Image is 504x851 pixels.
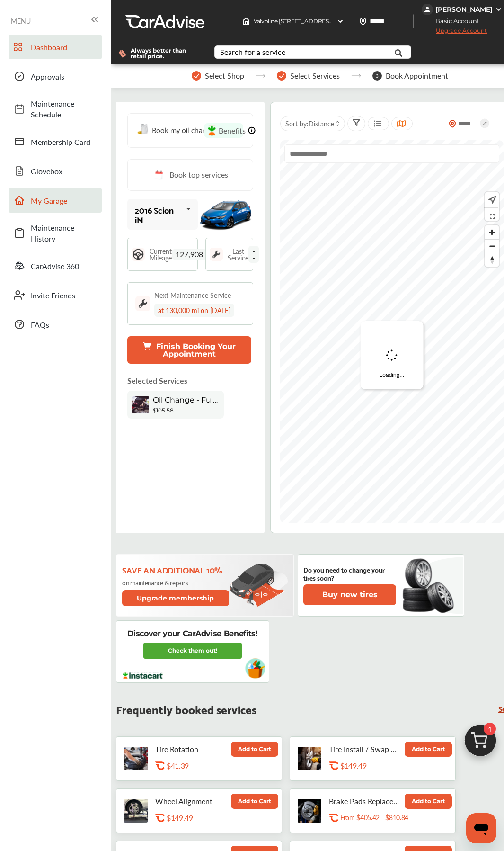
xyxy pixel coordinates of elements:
span: Benefits [219,125,246,136]
img: new-tire.a0c7fe23.svg [402,555,459,616]
span: MENU [11,17,31,25]
div: 2016 Scion iM [135,205,182,224]
span: Valvoline , [STREET_ADDRESS][PERSON_NAME] [GEOGRAPHIC_DATA] , CA 95242 [254,18,471,25]
span: Always better than retail price. [131,48,199,59]
a: Dashboard [9,35,102,59]
button: Add to Cart [231,794,278,809]
span: Basic Account [423,16,486,26]
button: Reset bearing to north [485,253,499,267]
p: Tire Rotation [155,744,226,753]
img: header-divider.bc55588e.svg [413,14,414,28]
span: Membership Card [31,136,97,147]
div: $149.49 [167,813,255,822]
div: $149.49 [340,761,428,770]
span: Reset bearing to north [485,253,499,267]
span: 1 [484,723,496,735]
span: Maintenance History [31,222,97,244]
a: CarAdvise 360 [9,253,102,278]
img: mobile_10662_st0640_046.jpg [198,194,253,235]
span: Last Service [228,248,248,261]
span: 127,908 [172,249,207,260]
div: Loading... [361,321,424,389]
span: Dashboard [31,42,97,53]
img: oil-change-thumb.jpg [132,396,149,413]
span: Distance [309,119,334,128]
b: $105.58 [153,407,174,414]
div: [PERSON_NAME] [435,5,493,14]
p: Discover your CarAdvise Benefits! [127,628,257,639]
p: Wheel Alignment [155,797,226,806]
button: Add to Cart [231,742,278,757]
span: Book my oil change [152,123,214,136]
p: on maintenance & repairs [122,579,230,586]
a: Book my oil change [137,123,202,138]
span: FAQs [31,319,97,330]
img: recenter.ce011a49.svg [486,195,496,205]
img: stepper-arrow.e24c07c6.svg [256,74,265,78]
img: header-home-logo.8d720a4f.svg [242,18,250,25]
button: Add to Cart [405,742,452,757]
button: Buy new tires [303,584,396,605]
button: Finish Booking Your Appointment [127,336,251,364]
img: cart_icon.3d0951e8.svg [458,720,503,766]
a: Buy new tires [303,584,398,605]
span: -- [248,246,259,263]
img: jVpblrzwTbfkPYzPPzSLxeg0AAAAASUVORK5CYII= [422,4,433,15]
img: tire-install-swap-tires-thumb.jpg [298,747,321,770]
a: My Garage [9,188,102,213]
span: Book Appointment [386,72,448,80]
img: info-Icon.6181e609.svg [248,126,256,134]
span: Sort by : [285,119,334,128]
p: Tire Install / Swap Tires [329,744,400,753]
p: Frequently booked services [116,704,256,713]
span: Select Services [290,72,340,80]
p: Selected Services [127,375,187,386]
img: update-membership.81812027.svg [230,563,288,607]
p: Do you need to change your tires soon? [303,565,396,582]
span: Zoom out [485,240,499,253]
img: location_vector_orange.38f05af8.svg [449,120,456,128]
a: Invite Friends [9,283,102,307]
img: stepper-arrow.e24c07c6.svg [351,74,361,78]
span: Invite Friends [31,290,97,301]
span: Book top services [169,169,228,181]
img: maintenance_logo [210,248,223,261]
img: brake-pads-replacement-thumb.jpg [298,799,321,823]
img: WGsFRI8htEPBVLJbROoPRyZpYNWhNONpIPPETTm6eUC0GeLEiAAAAAElFTkSuQmCC [495,6,503,13]
button: Add to Cart [405,794,452,809]
img: stepper-checkmark.b5569197.svg [192,71,201,81]
a: Maintenance Schedule [9,93,102,125]
div: Search for a service [220,48,285,56]
div: $41.39 [167,761,255,770]
div: Next Maintenance Service [154,290,231,300]
img: maintenance_logo [135,296,150,311]
img: oil-change.e5047c97.svg [137,124,150,135]
iframe: Button to launch messaging window [466,813,496,843]
img: stepper-checkmark.b5569197.svg [277,71,286,81]
a: Glovebox [9,159,102,183]
span: Current Mileage [150,248,172,261]
img: instacart-vehicle.0979a191.svg [245,658,265,679]
img: dollor_label_vector.a70140d1.svg [119,50,126,58]
p: Brake Pads Replacement [329,797,400,806]
a: Approvals [9,64,102,89]
a: FAQs [9,312,102,337]
span: Upgrade Account [422,27,487,39]
a: Book top services [127,159,253,191]
button: Upgrade membership [122,590,229,606]
img: location_vector.a44bc228.svg [359,18,367,25]
img: instacart-icon.73bd83c2.svg [208,125,216,136]
a: Membership Card [9,129,102,154]
span: My Garage [31,195,97,206]
p: From $405.42 - $810.84 [340,813,408,822]
p: Save an additional 10% [122,564,230,575]
img: cal_icon.0803b883.svg [152,169,165,181]
button: Zoom out [485,239,499,253]
img: wheel-alignment-thumb.jpg [124,799,148,823]
img: header-down-arrow.9dd2ce7d.svg [336,18,344,25]
span: 3 [372,71,382,81]
div: at 130,000 mi on [DATE] [154,304,234,317]
button: Zoom in [485,225,499,239]
img: instacart-logo.217963cc.svg [122,672,164,679]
